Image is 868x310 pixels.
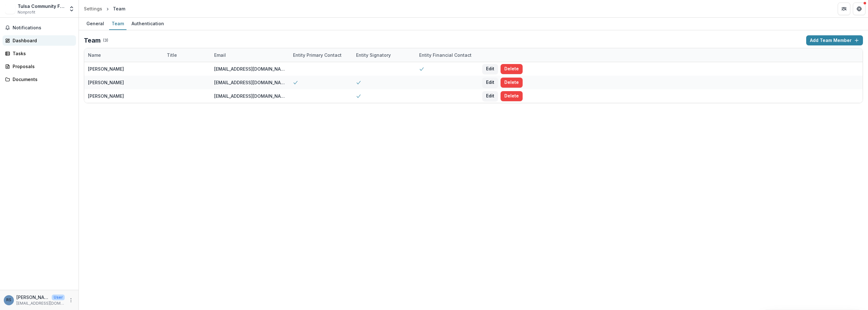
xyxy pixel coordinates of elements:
[103,38,108,43] p: ( 3 )
[352,48,415,62] div: Entity Signatory
[88,93,124,99] div: [PERSON_NAME]
[289,48,352,62] div: Entity Primary Contact
[482,78,498,88] button: Edit
[81,4,128,13] nav: breadcrumb
[415,52,475,58] div: Entity Financial Contact
[415,48,478,62] div: Entity Financial Contact
[84,5,102,12] div: Settings
[5,4,15,14] img: Tulsa Community Foundation
[18,9,35,15] span: Nonprofit
[163,48,210,62] div: Title
[210,48,289,62] div: Email
[84,52,105,58] div: Name
[482,91,498,101] button: Edit
[13,37,71,44] div: Dashboard
[13,25,73,31] span: Notifications
[214,79,285,86] div: [EMAIL_ADDRESS][DOMAIN_NAME]
[501,91,523,101] button: Delete
[16,301,65,306] p: [EMAIL_ADDRESS][DOMAIN_NAME]
[3,48,76,59] a: Tasks
[81,4,105,13] a: Settings
[109,18,126,30] a: Team
[84,18,107,30] a: General
[163,52,181,58] div: Title
[16,294,49,301] p: [PERSON_NAME]
[129,19,167,28] div: Authentication
[482,64,498,74] button: Edit
[13,76,71,83] div: Documents
[3,35,76,46] a: Dashboard
[84,37,101,44] h2: Team
[806,35,863,45] button: Add Team Member
[214,93,285,99] div: [EMAIL_ADDRESS][DOMAIN_NAME]
[84,19,107,28] div: General
[214,66,285,72] div: [EMAIL_ADDRESS][DOMAIN_NAME]
[88,66,124,72] div: [PERSON_NAME]
[67,3,76,15] button: Open entity switcher
[3,23,76,33] button: Notifications
[109,19,126,28] div: Team
[210,52,230,58] div: Email
[84,48,163,62] div: Name
[18,3,65,9] div: Tulsa Community Foundation
[3,74,76,85] a: Documents
[52,295,65,300] p: User
[289,52,345,58] div: Entity Primary Contact
[3,61,76,72] a: Proposals
[853,3,865,15] button: Get Help
[13,50,71,57] div: Tasks
[88,79,124,86] div: [PERSON_NAME]
[113,5,125,12] div: Team
[501,64,523,74] button: Delete
[6,298,11,302] div: Ryan Starkweather
[501,78,523,88] button: Delete
[13,63,71,70] div: Proposals
[352,52,395,58] div: Entity Signatory
[67,296,75,304] button: More
[129,18,167,30] a: Authentication
[838,3,850,15] button: Partners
